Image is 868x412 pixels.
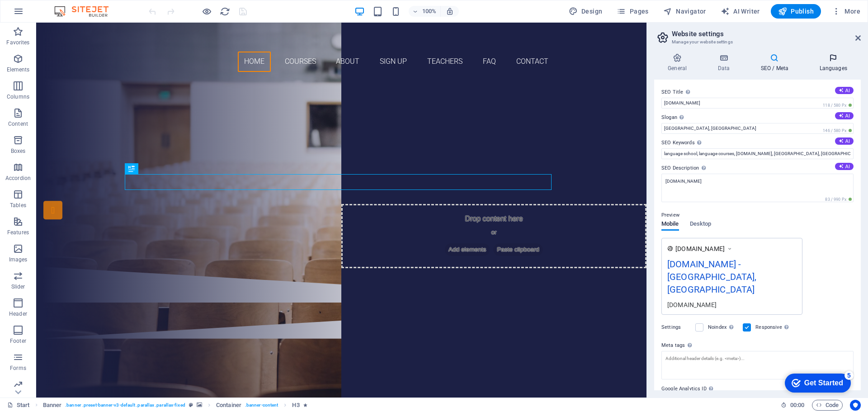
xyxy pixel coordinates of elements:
button: Pages [613,4,652,19]
button: Usercentrics [850,400,861,411]
span: [DOMAIN_NAME] [675,244,725,253]
input: Slogan... [661,123,854,134]
label: Responsive [755,322,791,333]
div: Get Started 5 items remaining, 0% complete [7,5,73,24]
button: Code [812,400,843,411]
button: SEO Description [835,163,854,170]
p: Content [8,120,28,128]
p: Features [7,229,29,236]
p: Forms [10,365,26,372]
div: [DOMAIN_NAME] - [GEOGRAPHIC_DATA], [GEOGRAPHIC_DATA] [667,257,797,300]
span: 118 / 580 Px [821,102,854,109]
button: SEO Title [835,87,854,94]
p: Columns [7,93,29,100]
nav: breadcrumb [43,400,307,411]
span: . banner .preset-banner-v3-default .parallax .parallax-fixed [65,400,185,411]
h6: Session time [781,400,805,411]
label: Settings [661,322,691,333]
p: Images [9,256,28,263]
img: Editor Logo [52,6,120,17]
label: Noindex [708,322,737,333]
label: Slogan [661,112,854,123]
p: Header [9,310,27,317]
span: 83 / 990 Px [823,196,854,203]
button: More [828,4,864,19]
span: 00 00 [790,400,804,411]
h2: Website settings [672,30,861,38]
label: SEO Title [661,87,854,98]
span: Desktop [690,218,712,231]
label: SEO Keywords [661,137,854,148]
span: : [797,402,798,408]
span: Publish [778,7,814,16]
button: Design [565,4,606,19]
a: Click to cancel selection. Double-click to open Pages [7,400,30,411]
button: Slogan [835,112,854,119]
h4: Data [704,53,747,72]
span: AI Writer [721,7,760,16]
button: Publish [771,4,821,19]
p: Favorites [6,39,29,46]
button: reload [219,6,230,17]
span: Code [816,400,839,411]
i: On resize automatically adjust zoom level to fit chosen device. [446,7,454,15]
div: Get Started [27,10,66,18]
div: Design (Ctrl+Alt+Y) [565,4,606,19]
i: This element contains a background [197,403,202,407]
p: Footer [10,337,26,345]
h4: General [654,53,704,72]
span: Click to select. Double-click to edit [292,400,299,411]
span: Navigator [663,7,706,16]
label: Meta tags [661,340,854,351]
p: Boxes [11,147,26,155]
span: Click to select. Double-click to edit [216,400,241,411]
button: Click here to leave preview mode and continue editing [201,6,212,17]
div: 5 [67,2,76,11]
p: Accordion [5,175,31,182]
span: Design [569,7,603,16]
h3: Manage your website settings [672,38,843,46]
button: Navigator [660,4,710,19]
h6: 100% [422,6,437,17]
button: 100% [409,6,441,17]
h4: Languages [806,53,861,72]
span: Pages [617,7,648,16]
p: Elements [7,66,30,73]
button: AI Writer [717,4,764,19]
div: Preview [661,221,711,238]
button: SEO Keywords [835,137,854,145]
i: Reload page [220,6,230,17]
div: [DOMAIN_NAME] [667,300,797,309]
p: Preview [661,210,679,221]
label: SEO Description [661,163,854,174]
span: 146 / 580 Px [821,128,854,134]
i: Element contains an animation [303,403,307,407]
p: Slider [11,283,25,290]
h4: SEO / Meta [747,53,806,72]
p: Tables [10,202,26,209]
label: Google Analytics ID [661,384,854,394]
i: This element is a customizable preset [189,403,193,407]
span: Click to select. Double-click to edit [43,400,62,411]
span: Mobile [661,218,679,231]
span: . banner-content [245,400,278,411]
span: More [832,7,860,16]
